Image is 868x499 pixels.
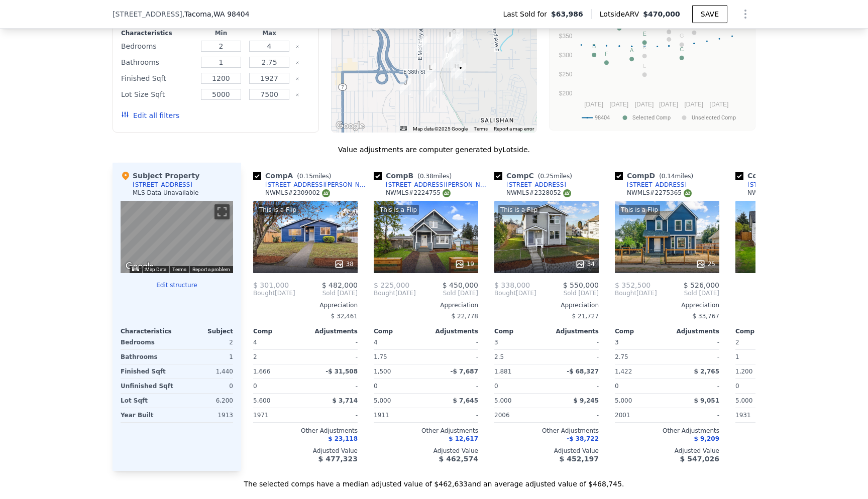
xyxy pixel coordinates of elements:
text: L [643,63,646,69]
div: 1.75 [374,350,424,364]
div: Characteristics [121,29,195,37]
div: 38 [334,259,354,269]
text: [DATE] [710,101,729,108]
button: Edit all filters [121,110,179,120]
div: NWMLS # 2328052 [506,189,571,197]
div: Comp [615,327,667,335]
text: A [630,47,634,53]
span: -$ 7,687 [451,368,478,375]
div: - [428,350,478,364]
button: Edit structure [121,281,233,289]
span: $ 12,617 [449,435,478,442]
div: [STREET_ADDRESS][PERSON_NAME] [386,181,490,189]
span: ( miles) [655,173,697,180]
span: Sold [DATE] [735,289,840,297]
div: [DATE] [374,289,416,297]
div: - [549,408,599,422]
div: 25 [696,259,715,269]
span: $ 33,767 [693,313,719,320]
div: - [669,379,719,393]
span: Map data ©2025 Google [413,126,468,132]
text: $200 [559,90,573,97]
div: Comp E [735,171,817,181]
span: $ 338,000 [494,281,530,289]
span: , Tacoma [182,9,250,19]
span: $ 547,026 [680,455,719,463]
text: K [642,44,646,50]
span: $ 2,765 [694,368,719,375]
div: Lot Sqft [121,394,175,408]
span: , WA 98404 [211,10,250,18]
div: 4016 E I St [425,80,437,97]
span: ( miles) [413,173,456,180]
div: 2.75 [615,350,665,364]
span: Sold [DATE] [657,289,719,297]
div: [DATE] [615,289,657,297]
a: [STREET_ADDRESS][PERSON_NAME] [253,181,370,189]
div: Map [121,201,233,273]
div: NWMLS # 2275365 [627,189,692,197]
text: I [668,28,670,34]
span: $470,000 [643,10,680,18]
div: - [307,350,358,364]
div: - [307,335,358,349]
div: 3727 E K St [442,51,453,68]
span: $ 352,500 [615,281,650,289]
button: Clear [295,45,299,49]
div: NWMLS # 2295621 [747,189,812,197]
button: Show Options [735,4,755,24]
span: ( miles) [534,173,576,180]
span: 5,000 [615,397,632,404]
div: Comp C [494,171,576,181]
span: 5,000 [735,397,752,404]
div: 1112 E 36th St [445,30,456,47]
img: NWMLS Logo [322,189,330,197]
div: - [307,379,358,393]
img: Google [123,260,156,273]
span: 5,000 [494,397,511,404]
img: NWMLS Logo [563,189,571,197]
text: 98404 [595,114,610,121]
div: 34 [575,259,595,269]
div: 2.5 [494,350,545,364]
span: $ 7,645 [453,397,478,404]
div: 1931 [735,408,786,422]
span: 0 [735,383,739,390]
a: Report a map error [494,126,534,132]
span: Lotside ARV [600,9,643,19]
div: MLS Data Unavailable [133,189,199,197]
div: Subject Property [121,171,199,181]
div: This is a Flip [378,205,419,215]
div: Appreciation [253,301,358,309]
div: Other Adjustments [735,427,840,435]
span: 0 [374,383,378,390]
span: $ 9,051 [694,397,719,404]
div: - [549,350,599,364]
div: Street View [121,201,233,273]
span: $ 550,000 [563,281,599,289]
text: E [642,31,646,37]
div: Adjustments [305,327,358,335]
div: 3814 E L St [451,61,462,78]
span: 5,600 [253,397,270,404]
a: [STREET_ADDRESS][PERSON_NAME] [374,181,490,189]
span: $ 22,778 [452,313,478,320]
button: Clear [295,61,299,65]
span: Bought [253,289,275,297]
div: 1971 [253,408,303,422]
text: [DATE] [584,101,603,108]
button: Clear [295,93,299,97]
span: 0 [253,383,257,390]
div: 2001 [615,408,665,422]
div: Adjusted Value [374,447,478,455]
div: Finished Sqft [121,71,195,85]
span: $ 9,209 [694,435,719,442]
span: 1,666 [253,368,270,375]
span: $ 9,245 [574,397,599,404]
div: Max [247,29,291,37]
a: Terms [172,267,186,272]
text: F [605,51,608,57]
div: 3817 E L St [455,63,466,80]
span: Last Sold for [503,9,551,19]
div: 19 [455,259,474,269]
